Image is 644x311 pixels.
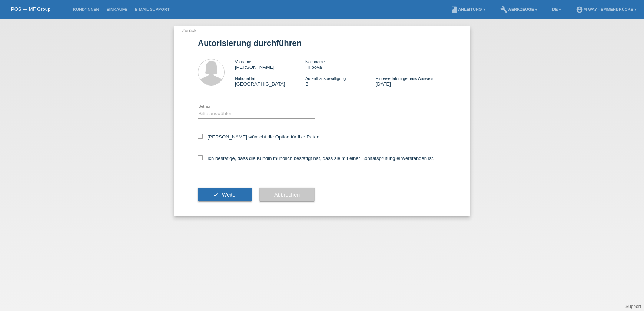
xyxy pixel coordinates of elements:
[274,192,300,198] span: Abbrechen
[103,7,131,11] a: Einkäufe
[497,7,541,11] a: buildWerkzeuge ▾
[576,6,583,13] i: account_circle
[198,39,446,48] h1: Autorisierung durchführen
[305,60,325,64] span: Nachname
[572,7,640,11] a: account_circlem-way - Emmenbrücke ▾
[451,6,458,13] i: book
[376,76,433,81] span: Einreisedatum gemäss Ausweis
[222,192,237,198] span: Weiter
[198,155,434,161] label: Ich bestätige, dass die Kundin mündlich bestätigt hat, dass sie mit einer Bonitätsprüfung einvers...
[69,7,103,11] a: Kund*innen
[305,76,376,87] div: B
[176,28,196,33] a: ← Zurück
[235,76,255,81] span: Nationalität
[305,76,346,81] span: Aufenthaltsbewilligung
[625,304,641,309] a: Support
[131,7,173,11] a: E-Mail Support
[235,76,305,87] div: [GEOGRAPHIC_DATA]
[235,59,305,70] div: [PERSON_NAME]
[11,6,50,12] a: POS — MF Group
[235,60,251,64] span: Vorname
[548,7,565,11] a: DE ▾
[259,188,315,202] button: Abbrechen
[305,59,376,70] div: Filipova
[447,7,489,11] a: bookAnleitung ▾
[198,188,252,202] button: check Weiter
[376,76,446,87] div: [DATE]
[198,134,319,140] label: [PERSON_NAME] wünscht die Option für fixe Raten
[213,192,219,198] i: check
[500,6,508,13] i: build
